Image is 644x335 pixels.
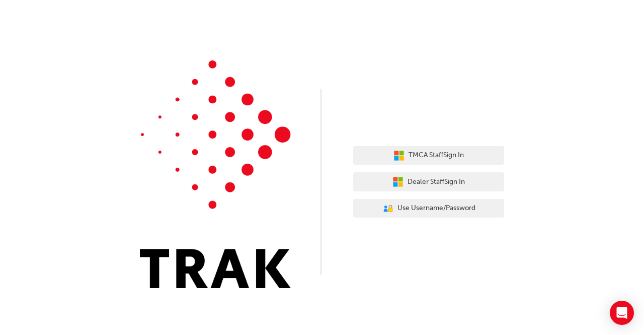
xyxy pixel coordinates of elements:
button: Dealer StaffSign In [353,172,504,191]
button: TMCA StaffSign In [353,146,504,165]
span: TMCA Staff Sign In [409,150,464,161]
div: Open Intercom Messenger [610,301,634,325]
button: Use Username/Password [353,199,504,218]
span: Use Username/Password [397,203,475,214]
span: Dealer Staff Sign In [408,176,465,188]
img: Trak [140,60,291,288]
